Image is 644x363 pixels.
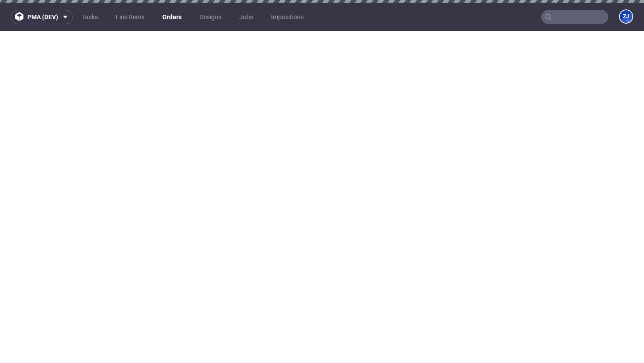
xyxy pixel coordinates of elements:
[11,10,73,24] button: pma (dev)
[194,10,227,24] a: Designs
[620,10,632,23] figcaption: ZJ
[234,10,258,24] a: Jobs
[110,10,150,24] a: Line Items
[157,10,187,24] a: Orders
[266,10,309,24] a: Impositions
[27,14,58,20] span: pma (dev)
[76,10,103,24] a: Tasks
